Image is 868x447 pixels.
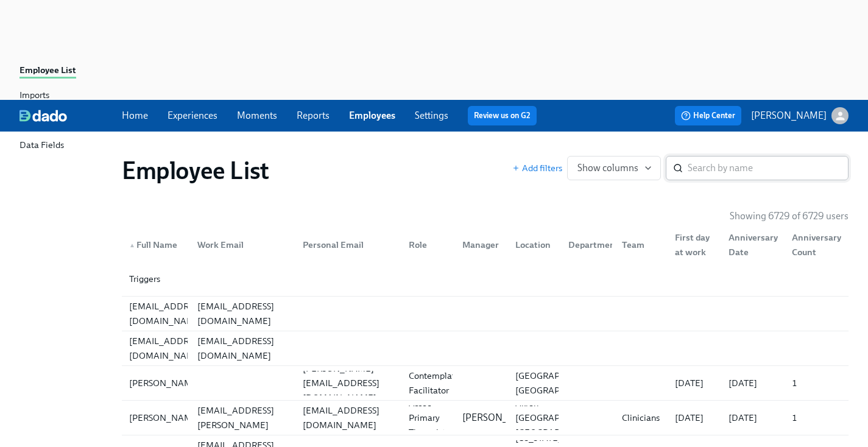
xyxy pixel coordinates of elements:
[462,411,538,424] p: [PERSON_NAME]
[124,238,188,252] div: Full Name
[751,107,849,124] button: [PERSON_NAME]
[510,396,610,440] div: Akron [GEOGRAPHIC_DATA] [GEOGRAPHIC_DATA]
[787,376,846,390] div: 1
[122,262,849,296] div: Triggers
[724,230,783,259] div: Anniversary Date
[298,403,399,432] div: [EMAIL_ADDRESS][DOMAIN_NAME]
[468,106,537,125] button: Review us on G2
[122,110,148,121] a: Home
[719,233,783,257] div: Anniversary Date
[122,262,849,297] a: Triggers
[19,110,122,122] a: dado
[192,238,294,252] div: Work Email
[237,110,277,121] a: Moments
[297,110,330,121] a: Reports
[665,233,718,257] div: First day at work
[404,238,452,252] div: Role
[19,138,64,153] div: Data Fields
[612,233,665,257] div: Team
[415,110,448,121] a: Settings
[567,156,661,180] button: Show columns
[124,376,205,390] div: [PERSON_NAME]
[19,88,112,104] a: Imports
[293,233,399,257] div: Personal Email
[670,376,718,390] div: [DATE]
[122,297,849,331] div: [EMAIL_ADDRESS][DOMAIN_NAME][EMAIL_ADDRESS][DOMAIN_NAME]
[617,238,665,252] div: Team
[782,233,846,257] div: Anniversary Count
[122,331,849,365] div: [EMAIL_ADDRESS][DOMAIN_NAME][EMAIL_ADDRESS][DOMAIN_NAME]
[563,238,624,252] div: Department
[787,230,846,259] div: Anniversary Count
[192,389,294,447] div: [PERSON_NAME][EMAIL_ADDRESS][PERSON_NAME][DOMAIN_NAME]
[577,162,651,174] span: Show columns
[724,376,783,390] div: [DATE]
[122,366,849,401] a: [PERSON_NAME][PERSON_NAME][EMAIL_ADDRESS][DOMAIN_NAME]Contemplative Facilitator[GEOGRAPHIC_DATA],...
[688,156,849,180] input: Search by name
[512,162,562,174] button: Add filters
[129,242,135,248] span: ▲
[670,230,718,259] div: First day at work
[724,410,783,425] div: [DATE]
[670,410,718,425] div: [DATE]
[474,110,531,122] a: Review us on G2
[510,368,612,398] div: [GEOGRAPHIC_DATA], [GEOGRAPHIC_DATA]
[124,410,205,425] div: [PERSON_NAME]
[404,368,471,398] div: Contemplative Facilitator
[751,109,827,122] p: [PERSON_NAME]
[192,334,294,363] div: [EMAIL_ADDRESS][DOMAIN_NAME]
[681,110,735,122] span: Help Center
[399,233,452,257] div: Role
[124,334,211,363] div: [EMAIL_ADDRESS][DOMAIN_NAME]
[349,110,395,121] a: Employees
[122,297,849,331] a: [EMAIL_ADDRESS][DOMAIN_NAME][EMAIL_ADDRESS][DOMAIN_NAME]
[188,233,294,257] div: Work Email
[192,299,294,328] div: [EMAIL_ADDRESS][DOMAIN_NAME]
[19,138,112,153] a: Data Fields
[122,366,849,400] div: [PERSON_NAME][PERSON_NAME][EMAIL_ADDRESS][DOMAIN_NAME]Contemplative Facilitator[GEOGRAPHIC_DATA],...
[19,63,112,79] a: Employee List
[122,401,849,435] div: [PERSON_NAME][PERSON_NAME][EMAIL_ADDRESS][PERSON_NAME][DOMAIN_NAME][EMAIL_ADDRESS][DOMAIN_NAME]As...
[19,110,67,122] img: dado
[19,88,49,104] div: Imports
[124,272,188,286] div: Triggers
[168,110,217,121] a: Experiences
[124,299,211,328] div: [EMAIL_ADDRESS][DOMAIN_NAME]
[730,209,849,223] p: Showing 6729 of 6729 users
[510,238,559,252] div: Location
[298,361,399,405] div: [PERSON_NAME][EMAIL_ADDRESS][DOMAIN_NAME]
[298,238,399,252] div: Personal Email
[617,410,665,425] div: Clinicians
[122,331,849,366] a: [EMAIL_ADDRESS][DOMAIN_NAME][EMAIL_ADDRESS][DOMAIN_NAME]
[506,233,559,257] div: Location
[122,156,269,185] h1: Employee List
[675,106,741,125] button: Help Center
[787,410,846,425] div: 1
[122,401,849,435] a: [PERSON_NAME][PERSON_NAME][EMAIL_ADDRESS][PERSON_NAME][DOMAIN_NAME][EMAIL_ADDRESS][DOMAIN_NAME]As...
[124,233,188,257] div: ▲Full Name
[453,233,506,257] div: Manager
[559,233,612,257] div: Department
[404,396,452,440] div: Assoc Primary Therapist
[457,238,506,252] div: Manager
[19,63,76,79] div: Employee List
